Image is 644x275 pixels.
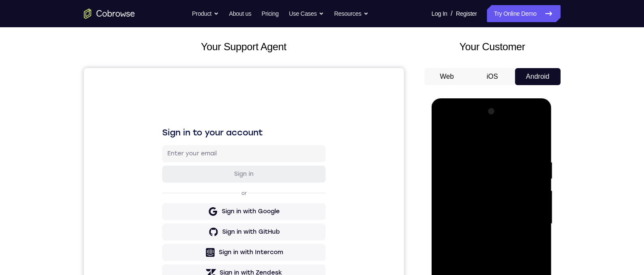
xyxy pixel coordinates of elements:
[136,201,198,209] div: Sign in with Zendesk
[469,68,515,85] button: iOS
[78,196,242,213] button: Sign in with Zendesk
[515,68,561,85] button: Android
[424,68,470,85] button: Web
[456,5,477,22] a: Register
[192,5,219,22] button: Product
[84,9,135,19] a: Go to the home page
[229,5,251,22] a: About us
[78,176,242,193] button: Sign in with Intercom
[135,180,199,189] div: Sign in with Intercom
[78,135,242,152] button: Sign in with Google
[487,5,560,22] a: Try Online Demo
[78,155,242,172] button: Sign in with GitHub
[424,39,561,54] h2: Your Customer
[432,5,447,22] a: Log In
[78,220,242,227] p: Don't have an account?
[334,5,369,22] button: Resources
[156,122,165,129] p: or
[261,5,278,22] a: Pricing
[138,160,196,168] div: Sign in with GitHub
[144,221,204,226] a: Create a new account
[451,9,452,19] span: /
[84,39,404,54] h2: Your Support Agent
[289,5,324,22] button: Use Cases
[138,139,196,148] div: Sign in with Google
